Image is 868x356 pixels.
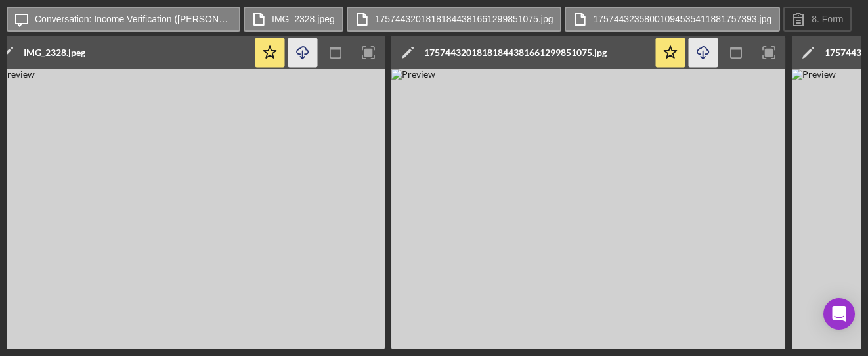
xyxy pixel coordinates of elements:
button: 8. Form [783,7,852,32]
label: IMG_2328.jpeg [272,14,335,24]
label: 8. Form [812,14,843,24]
button: 17574432018181844381661299851075.jpg [347,7,562,32]
label: Conversation: Income Verification ([PERSON_NAME]) [35,14,232,24]
button: 17574432358001094535411881757393.jpg [565,7,780,32]
button: Conversation: Income Verification ([PERSON_NAME]) [7,7,240,32]
label: 17574432018181844381661299851075.jpg [375,14,553,24]
div: 17574432018181844381661299851075.jpg [424,47,607,58]
button: IMG_2328.jpeg [244,7,343,32]
div: Open Intercom Messenger [823,298,855,330]
img: Preview [391,69,785,349]
label: 17574432358001094535411881757393.jpg [593,14,771,24]
div: IMG_2328.jpeg [24,47,85,58]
